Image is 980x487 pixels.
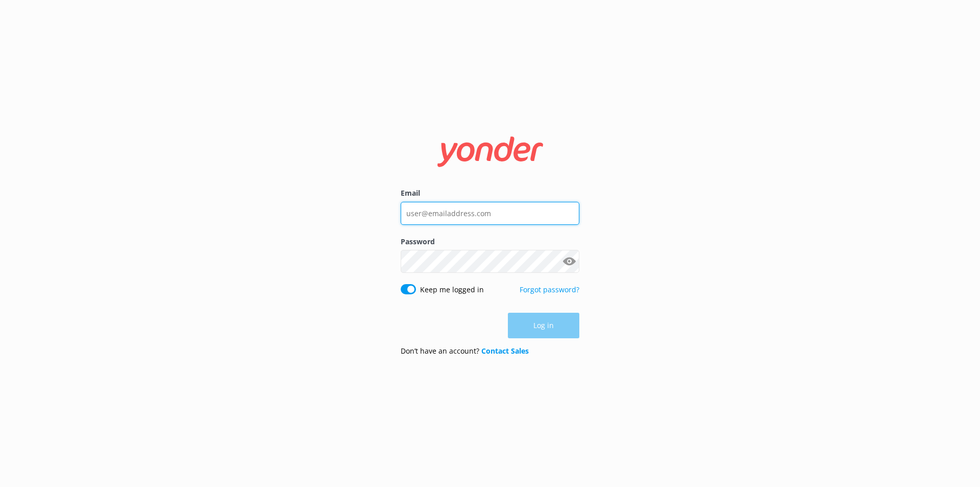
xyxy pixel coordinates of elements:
[401,188,579,199] label: Email
[559,251,579,272] button: Show password
[401,345,529,357] p: Don’t have an account?
[401,236,579,247] label: Password
[481,346,529,356] a: Contact Sales
[401,202,579,225] input: user@emailaddress.com
[520,285,579,294] a: Forgot password?
[420,284,484,295] label: Keep me logged in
